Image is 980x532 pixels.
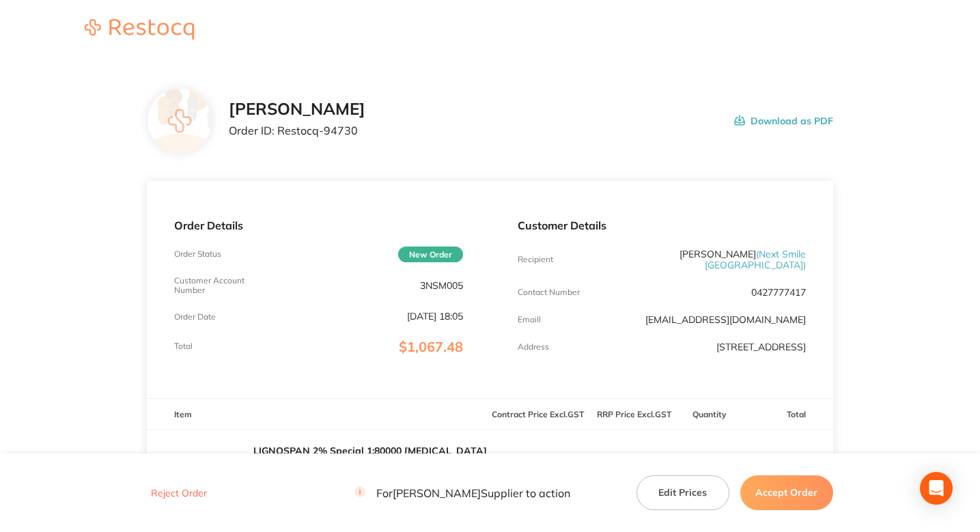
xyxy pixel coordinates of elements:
[174,219,462,232] p: Order Details
[174,276,270,295] p: Customer Account Number
[354,486,570,499] p: For [PERSON_NAME] Supplier to action
[71,19,208,42] a: Restocq logo
[229,124,365,137] p: Order ID: Restocq- 94730
[682,398,737,430] th: Quantity
[407,311,463,322] p: [DATE] 18:05
[174,341,193,351] p: Total
[518,288,580,297] p: Contact Number
[518,315,541,324] p: Emaill
[737,398,833,430] th: Total
[398,247,463,262] span: New Order
[518,255,553,264] p: Recipient
[740,475,833,509] button: Accept Order
[229,100,365,119] h2: [PERSON_NAME]
[71,19,208,40] img: Restocq logo
[253,445,487,468] a: LIGNOSPAN 2% Special 1:80000 [MEDICAL_DATA] 2.2ml 2xBox 50 Blue
[734,100,833,142] button: Download as PDF
[174,249,221,259] p: Order Status
[586,398,682,430] th: RRP Price Excl. GST
[518,219,806,232] p: Customer Details
[147,487,211,499] button: Reject Order
[636,475,729,509] button: Edit Prices
[518,342,549,352] p: Address
[738,448,832,481] p: $156.36
[920,472,953,505] div: Open Intercom Messenger
[705,248,806,271] span: ( Next Smile [GEOGRAPHIC_DATA] )
[420,280,463,291] p: 3NSM005
[613,249,806,270] p: [PERSON_NAME]
[751,287,806,298] p: 0427777417
[645,313,806,326] a: [EMAIL_ADDRESS][DOMAIN_NAME]
[490,398,587,430] th: Contract Price Excl. GST
[716,341,806,352] p: [STREET_ADDRESS]
[174,430,242,499] img: cWNra3Axcw
[147,398,490,430] th: Item
[174,312,216,322] p: Order Date
[399,338,463,355] span: $1,067.48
